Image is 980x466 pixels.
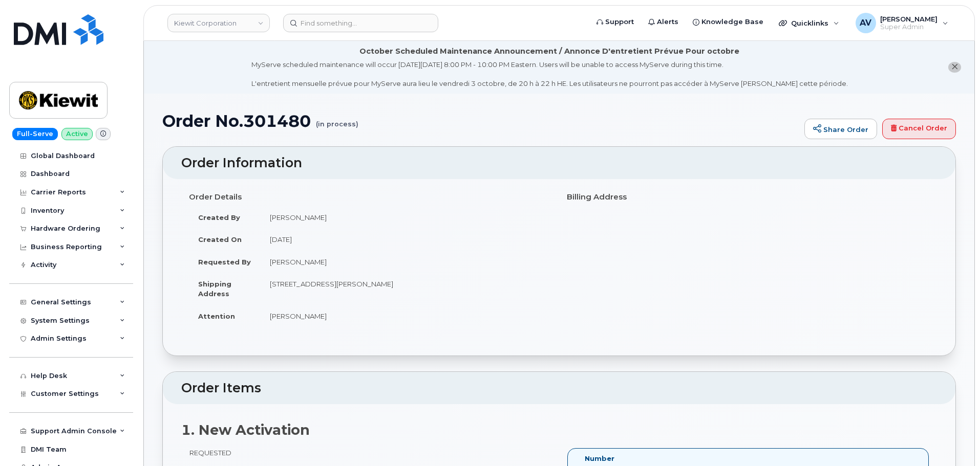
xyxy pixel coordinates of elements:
h4: Billing Address [567,193,929,202]
strong: Created On [198,235,242,243]
td: [STREET_ADDRESS][PERSON_NAME] [261,273,551,304]
strong: Shipping Address [198,280,231,298]
td: [DATE] [261,228,551,251]
label: Number [585,454,614,463]
div: October Scheduled Maintenance Announcement / Annonce D'entretient Prévue Pour octobre [359,46,739,57]
a: Share Order [804,119,877,139]
small: (in process) [316,112,358,128]
iframe: Messenger Launcher [935,421,972,458]
a: Cancel Order [882,119,956,139]
strong: Created By [198,213,240,221]
td: [PERSON_NAME] [261,251,551,273]
strong: Attention [198,312,235,320]
strong: 1. New Activation [181,421,310,438]
button: close notification [948,62,961,73]
h2: Order Information [181,156,937,170]
h1: Order No.301480 [162,112,799,130]
div: MyServe scheduled maintenance will occur [DATE][DATE] 8:00 PM - 10:00 PM Eastern. Users will be u... [251,60,848,88]
h4: Order Details [189,193,551,202]
td: [PERSON_NAME] [261,305,551,327]
strong: Requested By [198,258,251,266]
h2: Order Items [181,381,937,395]
td: [PERSON_NAME] [261,206,551,229]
